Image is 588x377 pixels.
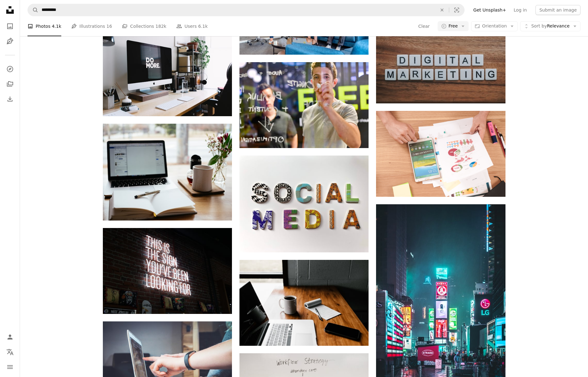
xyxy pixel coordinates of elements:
[4,346,16,358] button: Language
[103,124,232,221] img: MacBook Pro near white open book
[376,111,505,196] img: person holding white Samsung Galaxy Tab
[239,201,369,206] a: assorted-color social media signage
[4,331,16,343] a: Log in / Sign up
[4,93,16,105] a: Download History
[376,151,505,156] a: person holding white Samsung Galaxy Tab
[239,156,369,252] img: assorted-color social media signage
[239,102,369,108] a: man writing on glass board
[4,4,16,17] a: Home — Unsplash
[535,5,580,15] button: Submit an image
[449,4,464,16] button: Visual search
[103,169,232,175] a: MacBook Pro near white open book
[239,300,369,305] a: MacBook Pro, white ceramic mug,and black smartphone on table
[4,78,16,90] a: Collections
[435,4,449,16] button: Clear
[4,20,16,32] a: Photos
[103,361,232,367] a: person using laptop
[176,16,208,36] a: Users 6.1k
[520,21,580,31] button: Sort byRelevance
[482,23,507,28] span: Orientation
[470,5,510,15] a: Get Unsplash+
[103,228,232,314] img: This is the sign you've been looking for neon signage
[376,31,505,103] img: digital marketing artwork on brown wooden surface
[28,4,465,16] form: Find visuals sitewide
[438,21,469,31] button: Free
[471,21,518,31] button: Orientation
[449,23,458,29] span: Free
[103,268,232,274] a: This is the sign you've been looking for neon signage
[4,361,16,373] button: Menu
[4,63,16,75] a: Explore
[107,23,112,30] span: 16
[531,23,547,28] span: Sort by
[155,23,166,30] span: 182k
[71,16,112,36] a: Illustrations 16
[376,64,505,70] a: digital marketing artwork on brown wooden surface
[103,30,232,116] img: silver iMac with keyboard and trackpad inside room
[239,260,369,346] img: MacBook Pro, white ceramic mug,and black smartphone on table
[376,298,505,304] a: group of people walking near high-rise buildings
[418,21,430,31] button: Clear
[122,16,166,36] a: Collections 182k
[28,4,38,16] button: Search Unsplash
[510,5,530,15] a: Log in
[531,23,570,29] span: Relevance
[4,35,16,47] a: Illustrations
[103,70,232,76] a: silver iMac with keyboard and trackpad inside room
[239,62,369,148] img: man writing on glass board
[198,23,208,30] span: 6.1k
